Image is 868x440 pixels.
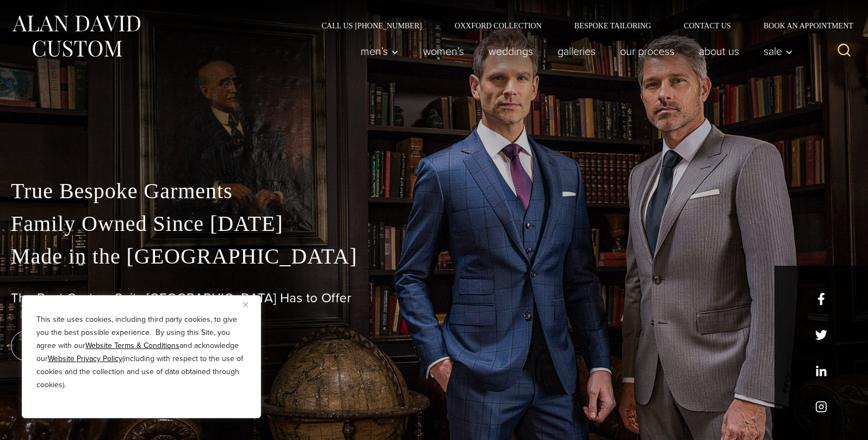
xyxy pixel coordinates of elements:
[667,22,747,29] a: Contact Us
[305,22,857,29] nav: Secondary Navigation
[243,298,256,311] button: Close
[476,40,545,62] a: weddings
[36,313,246,392] p: This site uses cookies, including third party cookies, to give you the best possible experience. ...
[11,290,857,306] h1: The Best Custom Suits [GEOGRAPHIC_DATA] Has to Offer
[11,175,857,273] p: True Bespoke Garments Family Owned Since [DATE] Made in the [GEOGRAPHIC_DATA]
[764,46,793,57] span: Sale
[243,302,248,307] img: Close
[687,40,752,62] a: About Us
[349,40,799,62] nav: Primary Navigation
[831,38,857,64] button: View Search Form
[48,353,122,364] a: Website Privacy Policy
[361,46,399,57] span: Men’s
[85,340,179,351] a: Website Terms & Conditions
[558,22,667,29] a: Bespoke Tailoring
[305,22,438,29] a: Call Us [PHONE_NUMBER]
[411,40,476,62] a: Women’s
[438,22,558,29] a: Oxxford Collection
[11,12,141,60] img: Alan David Custom
[11,331,163,361] a: book an appointment
[747,22,857,29] a: Book an Appointment
[545,40,608,62] a: Galleries
[608,40,687,62] a: Our Process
